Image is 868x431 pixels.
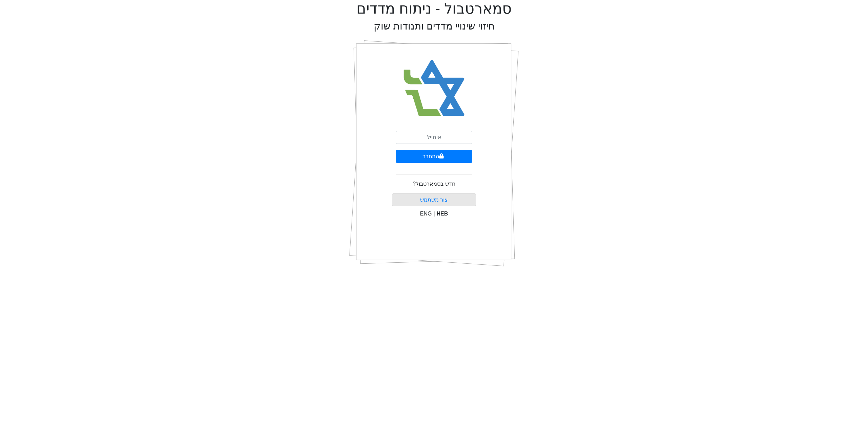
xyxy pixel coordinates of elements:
h2: חיזוי שינויי מדדים ותנודות שוק [374,20,495,32]
a: צור משתמש [420,197,448,203]
input: אימייל [396,131,472,144]
span: HEB [437,211,448,217]
span: ENG [420,211,432,217]
span: | [433,211,435,217]
button: התחבר [396,150,472,163]
img: Smart Bull [397,51,471,126]
button: צור משתמש [392,193,476,206]
p: חדש בסמארטבול? [413,180,455,188]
